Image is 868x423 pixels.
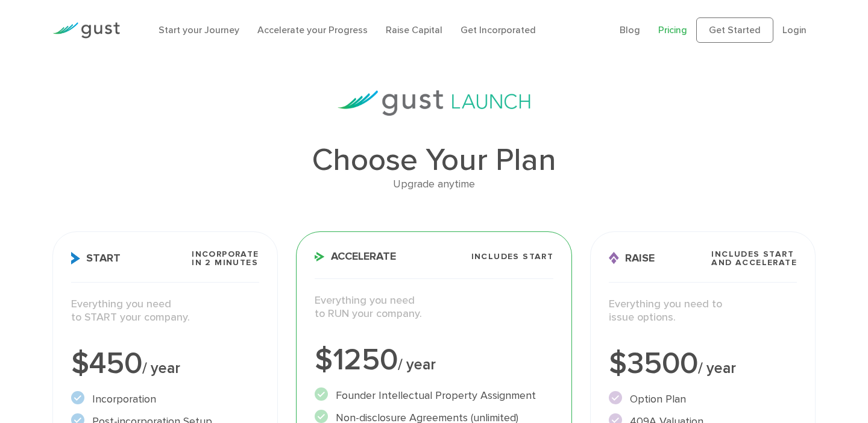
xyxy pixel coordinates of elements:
span: / year [698,359,736,377]
a: Get Started [696,17,773,43]
p: Everything you need to issue options. [609,298,797,325]
img: Raise Icon [609,252,619,265]
a: Blog [620,24,640,36]
li: Option Plan [609,391,797,407]
a: Pricing [658,24,687,36]
a: Get Incorporated [461,24,536,36]
h1: Choose Your Plan [52,145,816,176]
p: Everything you need to RUN your company. [315,294,554,321]
a: Accelerate your Progress [257,24,368,36]
span: Incorporate in 2 Minutes [192,250,259,267]
span: / year [142,359,180,377]
span: Includes START [471,252,554,261]
span: Accelerate [315,251,396,262]
div: $3500 [609,349,797,379]
span: Includes START and ACCELERATE [711,250,797,267]
img: Accelerate Icon [315,252,325,262]
img: Gust Logo [52,22,120,39]
a: Start your Journey [159,24,239,36]
span: / year [398,356,436,374]
span: Raise [609,252,655,265]
a: Raise Capital [386,24,442,36]
img: gust-launch-logos.svg [338,90,530,116]
p: Everything you need to START your company. [71,298,259,325]
a: Login [782,24,807,36]
div: $1250 [315,345,554,375]
li: Incorporation [71,391,259,407]
div: $450 [71,349,259,379]
li: Founder Intellectual Property Assignment [315,387,554,404]
div: Upgrade anytime [52,176,816,193]
img: Start Icon X2 [71,252,80,265]
span: Start [71,252,121,265]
